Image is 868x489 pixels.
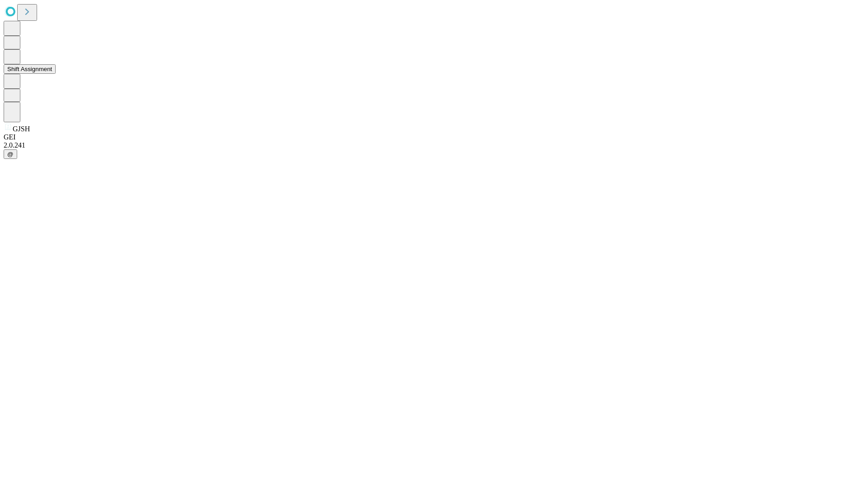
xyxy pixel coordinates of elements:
button: @ [4,149,17,159]
span: GJSH [13,125,30,133]
button: Shift Assignment [4,64,56,74]
div: 2.0.241 [4,141,864,149]
div: GEI [4,133,864,141]
span: @ [7,151,14,158]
